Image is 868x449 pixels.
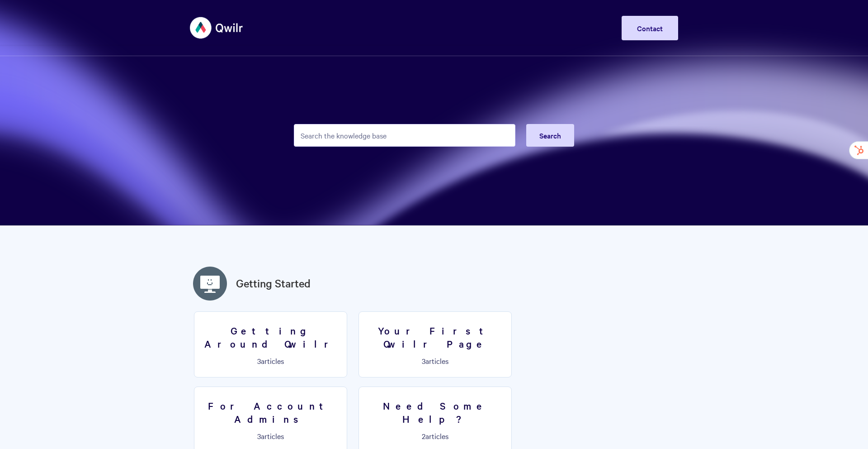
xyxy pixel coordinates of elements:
span: 2 [422,431,425,441]
span: 3 [257,431,261,441]
img: Qwilr Help Center [190,11,244,45]
p: articles [364,357,506,365]
span: Search [539,130,561,140]
input: Search the knowledge base [294,124,515,147]
p: articles [364,432,506,440]
a: Getting Around Qwilr 3articles [194,311,347,377]
h3: Getting Around Qwilr [200,324,341,350]
p: articles [200,357,341,365]
span: 3 [257,356,261,366]
p: articles [200,432,341,440]
a: Your First Qwilr Page 3articles [359,311,512,377]
a: Getting Started [236,275,311,291]
span: 3 [422,356,425,366]
h3: Your First Qwilr Page [364,324,506,350]
h3: Need Some Help? [364,399,506,425]
a: Contact [622,16,678,40]
h3: For Account Admins [200,399,341,425]
button: Search [526,124,574,147]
